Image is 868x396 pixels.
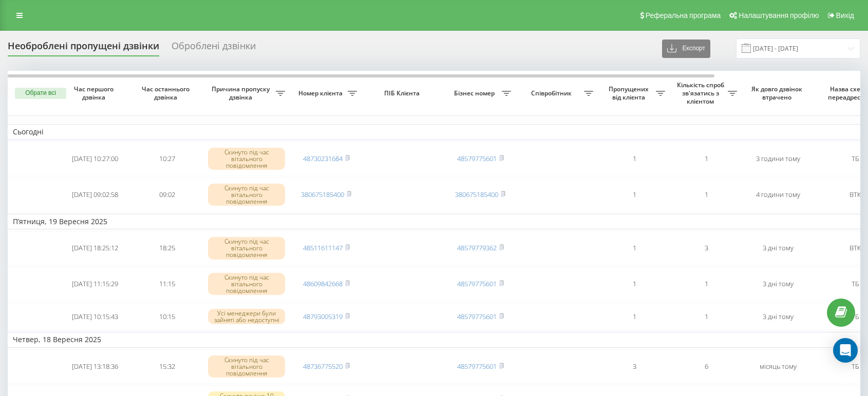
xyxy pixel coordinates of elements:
div: Скинуто під час вітального повідомлення [208,355,285,378]
td: 1 [670,178,742,212]
td: 1 [670,303,742,330]
div: Необроблені пропущені дзвінки [8,41,159,56]
td: [DATE] 10:27:00 [59,142,131,176]
td: 1 [670,267,742,301]
span: Налаштування профілю [739,11,819,19]
a: 48736775520 [303,362,343,371]
a: 380675185400 [301,190,344,199]
span: Бізнес номер [449,89,502,97]
td: [DATE] 11:15:29 [59,267,131,301]
div: Скинуто під час вітального повідомлення [208,184,285,206]
span: Час першого дзвінка [67,85,123,101]
span: Реферальна програма [646,11,721,19]
td: 15:32 [131,350,203,384]
a: 48730231684 [303,154,343,163]
button: Обрати всі [15,88,66,99]
td: 1 [598,142,670,176]
td: [DATE] 18:25:12 [59,231,131,265]
div: Усі менеджери були зайняті або недоступні [208,309,285,324]
a: 48579775601 [457,312,497,321]
a: 48609842668 [303,279,343,288]
td: [DATE] 09:02:58 [59,178,131,212]
td: 18:25 [131,231,203,265]
a: 48511611147 [303,243,343,252]
a: 48579775601 [457,154,497,163]
td: 6 [670,350,742,384]
div: Скинуто під час вітального повідомлення [208,148,285,170]
td: 3 [670,231,742,265]
span: Співробітник [521,89,584,97]
a: 48579779362 [457,243,497,252]
a: 48793005319 [303,312,343,321]
td: 1 [598,231,670,265]
td: 3 дні тому [742,303,814,330]
span: ПІБ Клієнта [371,89,436,97]
span: Причина пропуску дзвінка [208,85,276,101]
a: 48579775601 [457,362,497,371]
td: 4 години тому [742,178,814,212]
span: Час останнього дзвінка [139,85,195,101]
td: 3 години тому [742,142,814,176]
td: 1 [598,267,670,301]
td: 3 [598,350,670,384]
td: місяць тому [742,350,814,384]
div: Скинуто під час вітального повідомлення [208,237,285,260]
td: 3 дні тому [742,231,814,265]
td: 09:02 [131,178,203,212]
div: Скинуто під час вітального повідомлення [208,273,285,295]
td: 10:27 [131,142,203,176]
button: Експорт [662,39,710,58]
span: Кількість спроб зв'язатись з клієнтом [675,81,728,105]
td: 1 [598,303,670,330]
td: [DATE] 13:18:36 [59,350,131,384]
td: 1 [598,178,670,212]
span: Вихід [836,11,854,19]
td: 10:15 [131,303,203,330]
a: 380675185400 [455,190,498,199]
div: Оброблені дзвінки [172,41,256,56]
td: 1 [670,142,742,176]
span: Номер клієнта [295,89,348,97]
td: 11:15 [131,267,203,301]
div: Open Intercom Messenger [833,338,858,363]
a: 48579775601 [457,279,497,288]
td: [DATE] 10:15:43 [59,303,131,330]
span: Як довго дзвінок втрачено [750,85,806,101]
td: 3 дні тому [742,267,814,301]
span: Пропущених від клієнта [603,85,656,101]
